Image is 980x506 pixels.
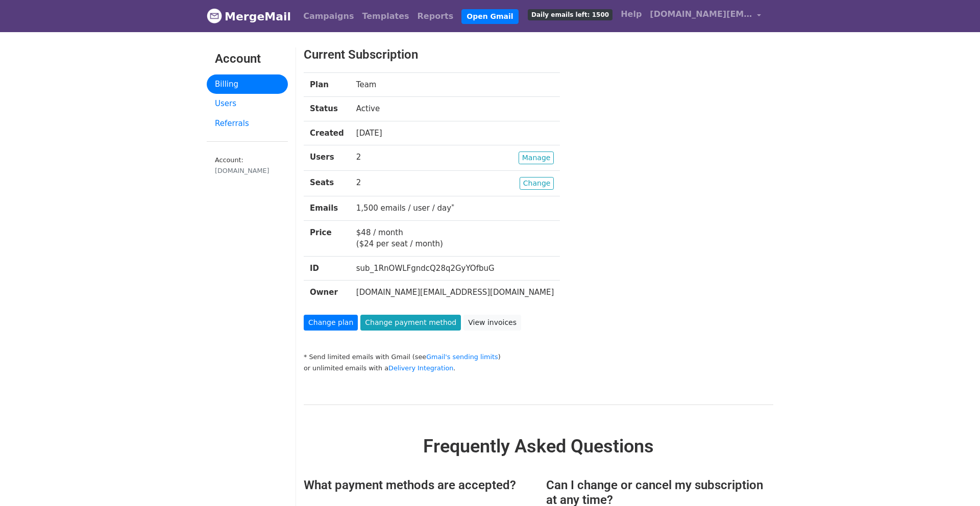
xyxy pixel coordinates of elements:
[528,9,612,20] span: Daily emails left: 1500
[215,166,280,175] div: [DOMAIN_NAME]
[519,151,554,164] a: Manage
[304,281,350,305] th: Owner
[304,315,358,331] a: Change plan
[215,52,280,66] h3: Account
[350,72,560,97] td: Team
[520,177,554,190] a: Change
[304,72,350,97] th: Plan
[350,220,560,256] td: $48 / month ($24 per seat / month)
[304,256,350,281] th: ID
[207,114,288,134] a: Referrals
[461,9,518,24] a: Open Gmail
[360,315,461,331] a: Change payment method
[350,171,560,196] td: 2
[304,478,531,493] h3: What payment methods are accepted?
[299,6,358,27] a: Campaigns
[426,353,498,361] a: Gmail's sending limits
[207,8,222,23] img: MergeMail logo
[304,47,733,62] h3: Current Subscription
[304,171,350,196] th: Seats
[207,94,288,114] a: Users
[350,281,560,305] td: [DOMAIN_NAME][EMAIL_ADDRESS][DOMAIN_NAME]
[304,353,501,372] small: * Send limited emails with Gmail (see ) or unlimited emails with a .
[304,97,350,121] th: Status
[350,121,560,145] td: [DATE]
[304,145,350,171] th: Users
[463,315,521,331] a: View invoices
[304,196,350,221] th: Emails
[617,4,646,24] a: Help
[358,6,413,27] a: Templates
[207,74,288,94] a: Billing
[207,6,291,27] a: MergeMail
[388,364,453,372] a: Delivery Integration
[350,256,560,281] td: sub_1RnOWLFgndcQ28q2GyYOfbuG
[650,8,752,20] span: [DOMAIN_NAME][EMAIL_ADDRESS][DOMAIN_NAME]
[215,156,280,175] small: Account:
[350,196,560,221] td: 1,500 emails / user / day
[413,6,458,27] a: Reports
[646,4,765,28] a: [DOMAIN_NAME][EMAIL_ADDRESS][DOMAIN_NAME]
[350,145,560,171] td: 2
[524,4,617,24] a: Daily emails left: 1500
[350,97,560,121] td: Active
[304,220,350,256] th: Price
[304,121,350,145] th: Created
[304,436,773,458] h2: Frequently Asked Questions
